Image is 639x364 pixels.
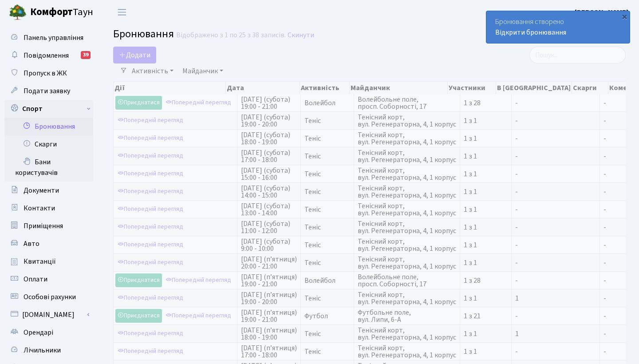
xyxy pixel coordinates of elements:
span: [DATE] (субота) 17:00 - 18:00 [241,149,297,163]
a: Приміщення [4,217,93,235]
div: × [620,12,629,21]
span: Оплати [24,274,47,284]
span: Теніс [304,170,350,178]
span: Тенісний корт, вул. Регенераторна, 4, 1 корпус [358,114,456,128]
span: 1 з 1 [464,348,508,355]
a: Скарги [4,135,93,153]
span: 1 з 1 [464,259,508,266]
span: Волейбол [304,277,350,284]
span: - [603,348,635,355]
span: - [515,313,596,320]
span: - [515,348,596,355]
span: - [515,259,596,266]
span: - [603,295,635,302]
span: Тенісний корт, вул. Регенераторна, 4, 1 корпус [358,220,456,234]
span: Теніс [304,153,350,160]
span: 1 з 1 [464,117,508,124]
span: 1 з 1 [464,188,508,195]
span: - [515,277,596,284]
a: Приєднатися [115,96,162,110]
span: - [515,153,596,160]
a: Попередній перегляд [115,149,185,163]
span: - [603,188,635,195]
th: Дії [114,82,226,94]
span: Контакти [24,203,55,213]
a: Попередній перегляд [163,309,233,323]
button: Переключити навігацію [111,5,133,20]
span: Футбольне поле, вул. Липи, 6-А [358,309,456,323]
span: 1 з 1 [464,241,508,249]
span: Повідомлення [24,51,69,60]
th: Участники [448,82,496,94]
span: Тенісний корт, вул. Регенераторна, 4, 1 корпус [358,256,456,270]
span: Квитанції [24,257,56,266]
a: [PERSON_NAME] [575,7,628,18]
span: Теніс [304,224,350,231]
a: Бронювання [4,118,93,135]
a: [DOMAIN_NAME] [4,306,93,324]
span: [DATE] (субота) 14:00 - 15:00 [241,185,297,199]
span: Подати заявку [24,86,70,96]
span: 1 з 21 [464,313,508,320]
th: В [GEOGRAPHIC_DATA] [496,82,572,94]
a: Попередній перегляд [115,344,185,358]
span: 1 з 28 [464,277,508,284]
span: 1 з 1 [464,153,508,160]
a: Авто [4,235,93,253]
input: Пошук... [529,47,626,63]
span: [DATE] (п’ятниця) 19:00 - 21:00 [241,309,297,323]
span: 1 з 1 [464,170,508,178]
a: Попередній перегляд [115,291,185,305]
span: [DATE] (субота) 15:00 - 16:00 [241,167,297,181]
span: - [603,135,635,142]
span: Особові рахунки [24,292,76,302]
a: Спорт [4,100,93,118]
a: Попередній перегляд [115,327,185,340]
span: - [515,135,596,142]
span: - [603,224,635,231]
a: Лічильники [4,341,93,359]
span: [DATE] (п’ятниця) 20:00 - 21:00 [241,256,297,270]
th: Скарги [572,82,608,94]
a: Пропуск в ЖК [4,64,93,82]
span: - [515,117,596,124]
span: Орендарі [24,328,53,337]
a: Документи [4,182,93,199]
a: Активність [128,63,177,79]
th: Майданчик [350,82,448,94]
span: [DATE] (п’ятниця) 17:00 - 18:00 [241,344,297,359]
div: 39 [81,51,91,59]
span: [DATE] (субота) 19:00 - 21:00 [241,96,297,110]
span: 1 з 1 [464,330,508,337]
span: 1 з 28 [464,99,508,107]
button: Додати [113,47,156,63]
a: Панель управління [4,29,93,47]
a: Попередній перегляд [115,185,185,198]
span: [DATE] (субота) 19:00 - 20:00 [241,114,297,128]
span: Теніс [304,295,350,302]
span: [DATE] (субота) 18:00 - 19:00 [241,131,297,146]
div: Бронювання створено [486,11,630,43]
span: Теніс [304,330,350,337]
span: Тенісний корт, вул. Регенераторна, 4, 1 корпус [358,344,456,359]
span: Футбол [304,313,350,320]
th: Активність [300,82,350,94]
span: Тенісний корт, вул. Регенераторна, 4, 1 корпус [358,327,456,341]
span: Теніс [304,259,350,266]
span: 1 з 1 [464,295,508,302]
span: Теніс [304,206,350,213]
span: - [603,330,635,337]
span: - [603,259,635,266]
a: Контакти [4,199,93,217]
a: Орендарі [4,324,93,341]
span: Теніс [304,188,350,195]
span: Тенісний корт, вул. Регенераторна, 4, 1 корпус [358,291,456,305]
a: Попередній перегляд [163,273,233,287]
span: 1 з 1 [464,135,508,142]
a: Попередній перегляд [163,96,233,110]
span: - [515,241,596,249]
span: - [603,241,635,249]
span: - [603,117,635,124]
b: Комфорт [30,5,73,19]
a: Бани користувачів [4,153,93,182]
